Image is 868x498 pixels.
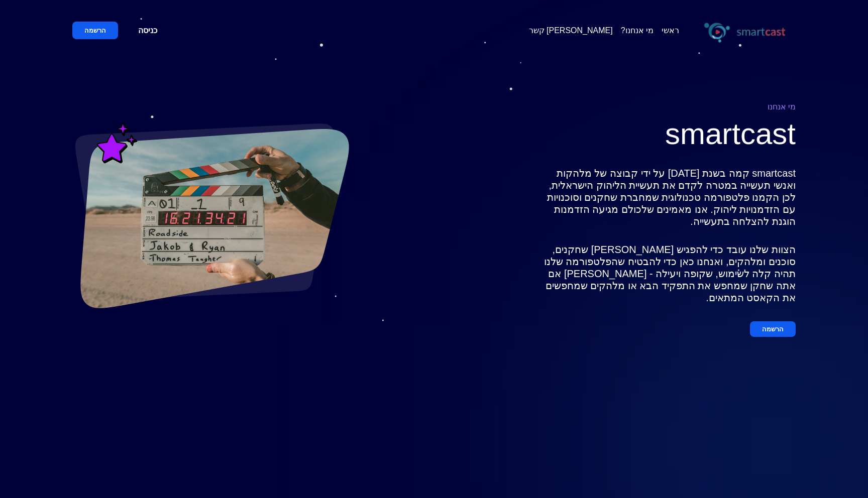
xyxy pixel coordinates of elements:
button: הרשמה [750,321,796,337]
a: ראשי [662,26,679,35]
a: כניסה [126,22,169,39]
p: הצוות שלנו עובד כדי להפגיש [PERSON_NAME] שחקנים, סוכנים ומלהקים, ואנחנו כאן כדי להבטיח שהפלטפורמה... [535,243,796,304]
span: [PERSON_NAME] קשר [529,26,613,35]
img: phone [72,106,357,314]
a: מי אנחנו? [621,26,654,35]
img: phone [695,16,796,45]
p: smartcast קמה בשנת [DATE] על ידי קבוצה של מלהקות ואנשי תעשייה במטרה לקדם את תעשיית הליהוק הישראלי... [535,167,796,227]
span: smartcast [665,117,796,151]
span: מי אנחנו [768,102,796,111]
button: הרשמה [72,22,118,39]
